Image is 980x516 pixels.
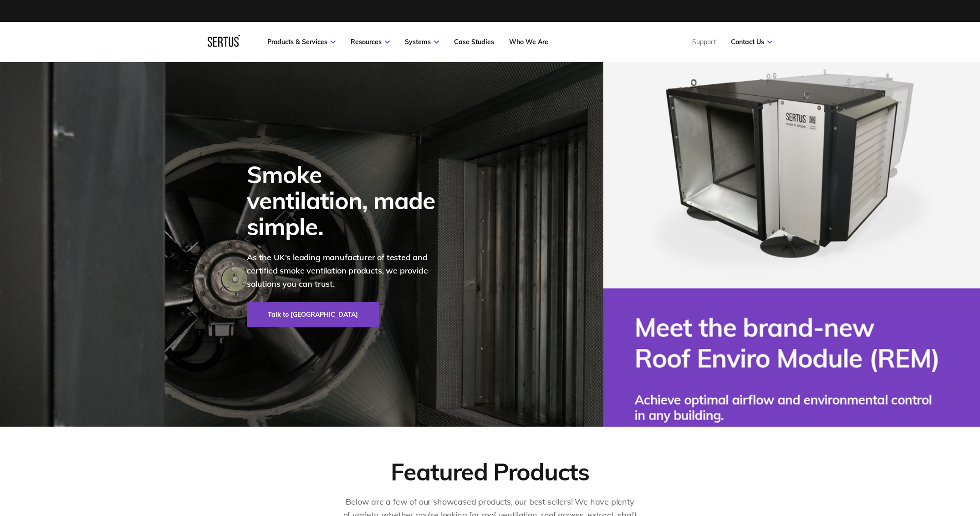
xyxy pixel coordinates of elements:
[391,457,589,486] div: Featured Products
[509,38,548,46] a: Who We Are
[247,251,447,290] p: As the UK's leading manufacturer of tested and certified smoke ventilation products, we provide s...
[731,38,772,46] a: Contact Us
[267,38,336,46] a: Products & Services
[247,302,379,327] a: Talk to [GEOGRAPHIC_DATA]
[454,38,494,46] a: Case Studies
[247,161,447,240] div: Smoke ventilation, made simple.
[692,38,716,46] a: Support
[351,38,390,46] a: Resources
[405,38,439,46] a: Systems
